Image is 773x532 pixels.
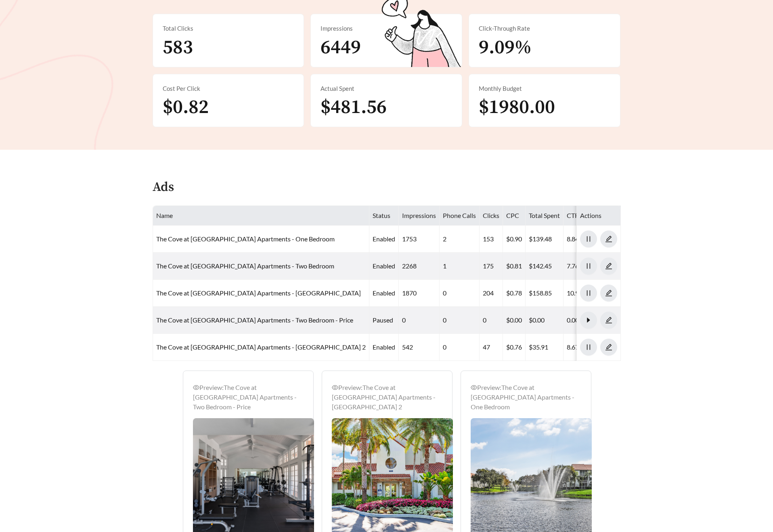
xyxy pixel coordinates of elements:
span: CPC [506,212,519,219]
td: 175 [480,253,503,280]
td: 7.76% [564,253,591,280]
button: pause [580,339,597,356]
th: Total Spent [526,206,564,226]
span: edit [601,343,617,351]
a: edit [600,262,617,270]
a: The Cove at [GEOGRAPHIC_DATA] Apartments - One Bedroom [156,235,335,243]
span: eye [193,384,199,391]
div: Preview: The Cove at [GEOGRAPHIC_DATA] Apartments - One Bedroom [471,383,581,412]
h4: Ads [153,180,174,195]
span: pause [580,343,597,351]
th: Name [153,206,369,226]
td: 0 [440,334,480,361]
span: pause [580,262,597,270]
td: 0 [399,307,440,334]
span: $0.82 [163,95,209,119]
td: 153 [480,226,503,253]
span: edit [601,262,617,270]
td: $158.85 [526,280,564,307]
td: $0.81 [503,253,526,280]
td: 10.91% [564,280,591,307]
button: caret-right [580,312,597,329]
button: edit [600,285,617,302]
span: 583 [163,36,193,60]
button: edit [600,258,617,274]
td: 204 [480,280,503,307]
td: 47 [480,334,503,361]
a: edit [600,289,617,297]
td: 1 [440,253,480,280]
div: Impressions [321,24,452,33]
span: edit [601,316,617,324]
td: 0 [480,307,503,334]
div: Preview: The Cove at [GEOGRAPHIC_DATA] Apartments - [GEOGRAPHIC_DATA] 2 [332,383,442,412]
td: 2 [440,226,480,253]
td: $0.76 [503,334,526,361]
button: pause [580,258,597,274]
td: 0 [440,307,480,334]
button: edit [600,339,617,356]
td: $142.45 [526,253,564,280]
td: 1870 [399,280,440,307]
span: eye [332,384,338,391]
div: Monthly Budget [479,84,610,93]
span: edit [601,289,617,297]
td: $139.48 [526,226,564,253]
a: The Cove at [GEOGRAPHIC_DATA] Apartments - [GEOGRAPHIC_DATA] 2 [156,343,366,351]
td: $0.78 [503,280,526,307]
div: Total Clicks [163,24,294,33]
td: 0.00% [564,307,591,334]
span: enabled [373,343,395,351]
a: The Cove at [GEOGRAPHIC_DATA] Apartments - Two Bedroom - Price [156,316,353,324]
a: The Cove at [GEOGRAPHIC_DATA] Apartments - [GEOGRAPHIC_DATA] [156,289,361,297]
button: pause [580,285,597,302]
div: Cost Per Click [163,84,294,93]
td: 2268 [399,253,440,280]
th: Status [369,206,399,226]
td: 542 [399,334,440,361]
span: 6449 [321,36,361,60]
span: CTR [567,212,579,219]
td: 1753 [399,226,440,253]
button: edit [600,312,617,329]
td: $0.00 [526,307,564,334]
a: edit [600,235,617,243]
td: $35.91 [526,334,564,361]
a: edit [600,343,617,351]
span: pause [580,235,597,243]
span: 9.09% [479,36,532,60]
td: 8.67% [564,334,591,361]
span: eye [471,384,477,391]
th: Actions [577,206,621,226]
th: Impressions [399,206,440,226]
span: edit [601,235,617,243]
a: edit [600,316,617,324]
td: 0 [440,280,480,307]
th: Clicks [480,206,503,226]
span: enabled [373,289,395,297]
span: paused [373,316,393,324]
span: enabled [373,262,395,270]
th: Phone Calls [440,206,480,226]
td: 8.84% [564,226,591,253]
button: pause [580,230,597,247]
a: The Cove at [GEOGRAPHIC_DATA] Apartments - Two Bedroom [156,262,334,270]
td: $0.00 [503,307,526,334]
span: pause [580,289,597,297]
span: caret-right [580,316,597,324]
div: Actual Spent [321,84,452,93]
span: enabled [373,235,395,243]
div: Preview: The Cove at [GEOGRAPHIC_DATA] Apartments - Two Bedroom - Price [193,383,304,412]
span: $1980.00 [479,95,555,119]
td: $0.90 [503,226,526,253]
button: edit [600,230,617,247]
span: $481.56 [321,95,387,119]
div: Click-Through Rate [479,24,610,33]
